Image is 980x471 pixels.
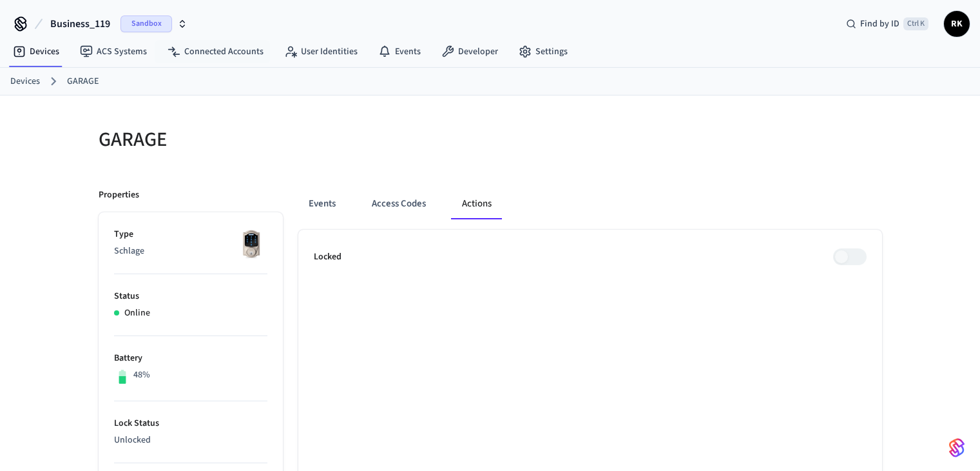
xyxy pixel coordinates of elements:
[903,17,928,30] span: Ctrl K
[298,188,346,219] button: Events
[945,12,968,35] span: RK
[70,40,157,63] a: ACS Systems
[3,40,70,63] a: Devices
[314,250,341,264] p: Locked
[944,11,970,37] button: RK
[99,126,483,153] h5: GARAGE
[10,75,40,88] a: Devices
[157,40,274,63] a: Connected Accounts
[133,368,150,382] p: 48%
[361,188,436,219] button: Access Codes
[124,306,150,320] p: Online
[949,437,965,458] img: SeamLogoGradient.69752ec5.svg
[431,40,508,63] a: Developer
[860,17,899,30] span: Find by ID
[114,434,267,447] p: Unlocked
[114,417,267,430] p: Lock Status
[67,75,99,88] a: GARAGE
[508,40,578,63] a: Settings
[114,228,267,241] p: Type
[120,15,172,32] span: Sandbox
[274,40,368,63] a: User Identities
[368,40,431,63] a: Events
[50,16,110,32] span: Business_119
[99,188,139,202] p: Properties
[452,188,502,219] button: Actions
[836,12,939,35] div: Find by IDCtrl K
[235,228,267,260] img: Schlage Sense Smart Deadbolt with Camelot Trim, Front
[298,188,882,219] div: ant example
[114,290,267,303] p: Status
[114,352,267,365] p: Battery
[114,245,267,258] p: Schlage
